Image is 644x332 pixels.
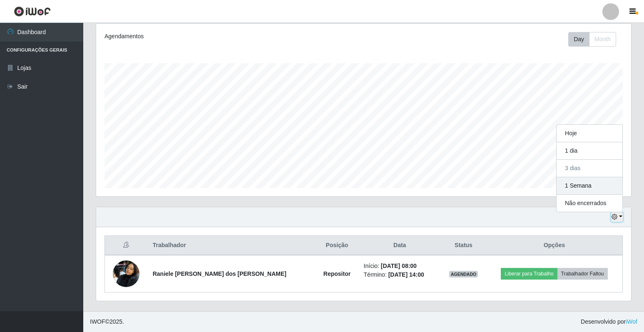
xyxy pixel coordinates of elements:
div: Toolbar with button groups [568,32,623,47]
span: © 2025 . [90,317,124,326]
span: Desenvolvido por [581,317,637,326]
span: IWOF [90,318,105,325]
button: Liberar para Trabalho [501,268,557,280]
a: iWof [626,318,637,325]
button: Day [568,32,589,47]
div: Agendamentos [104,32,313,41]
button: 1 Semana [557,177,622,195]
time: [DATE] 14:00 [388,271,424,278]
th: Trabalhador [148,236,316,255]
button: Trabalhador Faltou [557,268,608,280]
button: Hoje [557,125,622,142]
li: Início: [364,262,436,270]
button: 3 dias [557,160,622,177]
li: Término: [364,270,436,279]
th: Posição [315,236,358,255]
strong: Repositor [323,270,351,277]
time: [DATE] 08:00 [381,263,417,269]
button: 1 dia [557,142,622,160]
th: Data [359,236,441,255]
button: Não encerrados [557,195,622,212]
div: First group [568,32,616,47]
img: 1755522333541.jpeg [113,256,139,291]
span: AGENDADO [449,271,478,277]
th: Status [441,236,486,255]
strong: Raniele [PERSON_NAME] dos [PERSON_NAME] [153,270,286,277]
button: Month [589,32,616,47]
th: Opções [486,236,622,255]
img: CoreUI Logo [14,6,51,17]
